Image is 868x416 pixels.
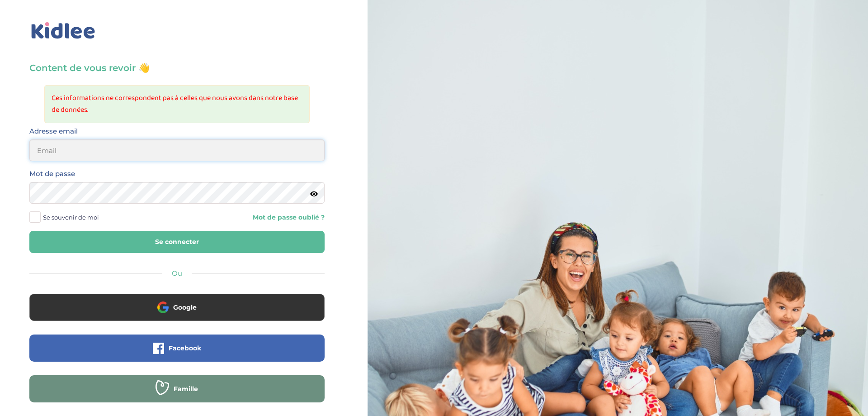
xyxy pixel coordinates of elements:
button: Google [29,294,325,321]
button: Se connecter [29,231,325,253]
img: logo_kidlee_bleu [29,20,97,41]
span: Google [173,303,197,312]
a: Google [29,309,325,318]
input: Email [29,139,325,161]
img: facebook.png [153,343,164,354]
a: Famille [29,391,325,399]
button: Famille [29,375,325,402]
span: Famille [174,384,198,393]
span: Ou [172,269,182,277]
button: Facebook [29,335,325,362]
img: google.png [157,301,169,313]
span: Facebook [169,344,201,353]
span: Se souvenir de moi [43,211,99,223]
a: Facebook [29,350,325,359]
h3: Content de vous revoir 👋 [29,62,325,74]
label: Adresse email [29,125,78,137]
li: Ces informations ne correspondent pas à celles que nous avons dans notre base de données. [52,92,302,116]
label: Mot de passe [29,168,75,180]
a: Mot de passe oublié ? [184,213,324,222]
